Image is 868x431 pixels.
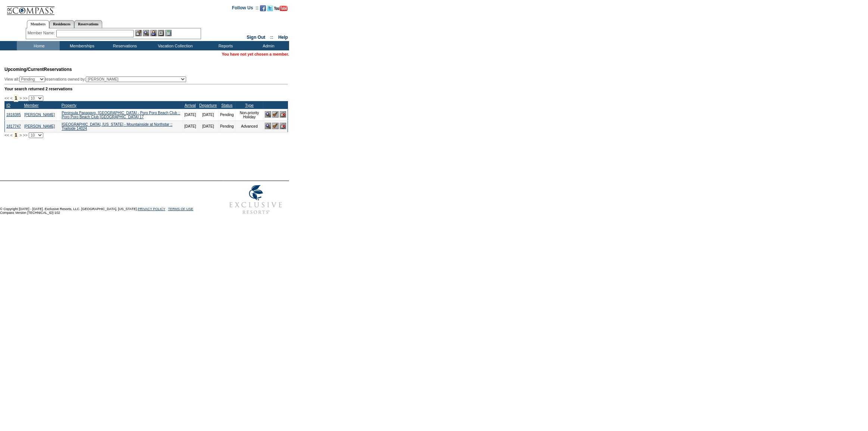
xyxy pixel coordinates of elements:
[280,111,286,118] img: Cancel Reservation
[198,121,218,132] td: [DATE]
[24,124,55,128] a: [PERSON_NAME]
[222,52,289,56] span: You have not yet chosen a member.
[267,7,273,12] a: Follow us on Twitter
[222,181,289,218] img: Exclusive Resorts
[247,35,265,40] a: Sign Out
[145,41,203,50] td: Vacation Collection
[27,20,50,28] a: Members
[265,123,271,129] img: View Reservation
[23,133,27,137] span: >>
[221,103,232,107] a: Status
[203,41,246,50] td: Reports
[74,20,102,28] a: Reservations
[260,7,266,12] a: Become our fan on Facebook
[23,96,27,100] span: >>
[24,113,55,117] a: [PERSON_NAME]
[103,41,145,50] td: Reservations
[183,121,198,132] td: [DATE]
[19,96,22,100] span: >
[14,94,19,102] span: 1
[280,123,286,129] img: Cancel Reservation
[10,133,12,137] span: <
[198,109,218,121] td: [DATE]
[267,5,273,11] img: Follow us on Twitter
[4,67,44,72] span: Upcoming/Current
[6,103,10,107] a: ID
[265,111,271,118] img: View Reservation
[168,207,194,211] a: TERMS OF USE
[4,67,72,72] span: Reservations
[24,103,38,107] a: Member
[218,109,235,121] td: Pending
[10,96,12,100] span: <
[4,76,189,82] div: View all: reservations owned by:
[270,35,273,40] span: ::
[165,30,172,36] img: b_calculator.gif
[4,87,288,91] div: Your search returned 2 reservations
[6,113,21,117] a: 1818385
[218,121,235,132] td: Pending
[272,123,279,129] img: Confirm Reservation
[138,207,165,211] a: PRIVACY POLICY
[14,131,19,139] span: 1
[17,41,60,50] td: Home
[260,5,266,11] img: Become our fan on Facebook
[6,124,21,128] a: 1817747
[49,20,74,28] a: Residences
[135,30,142,36] img: b_edit.gif
[274,7,288,12] a: Subscribe to our YouTube Channel
[199,103,217,107] a: Departure
[274,6,288,11] img: Subscribe to our YouTube Channel
[62,111,180,119] a: Peninsula Papagayo, [GEOGRAPHIC_DATA] - Poro Poro Beach Club :: Poro Poro Beach Club [GEOGRAPHIC_...
[183,109,198,121] td: [DATE]
[4,133,9,137] span: <<
[150,30,157,36] img: Impersonate
[235,121,263,132] td: Advanced
[235,109,263,121] td: Non-priority Holiday
[60,41,103,50] td: Memberships
[272,111,279,118] img: Confirm Reservation
[143,30,149,36] img: View
[62,103,76,107] a: Property
[28,30,56,36] div: Member Name:
[4,96,9,100] span: <<
[158,30,164,36] img: Reservations
[278,35,288,40] a: Help
[62,122,172,131] a: [GEOGRAPHIC_DATA], [US_STATE] - Mountainside at Northstar :: Trailside 14024
[245,103,254,107] a: Type
[185,103,196,107] a: Arrival
[232,4,258,13] td: Follow Us ::
[19,133,22,137] span: >
[246,41,289,50] td: Admin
